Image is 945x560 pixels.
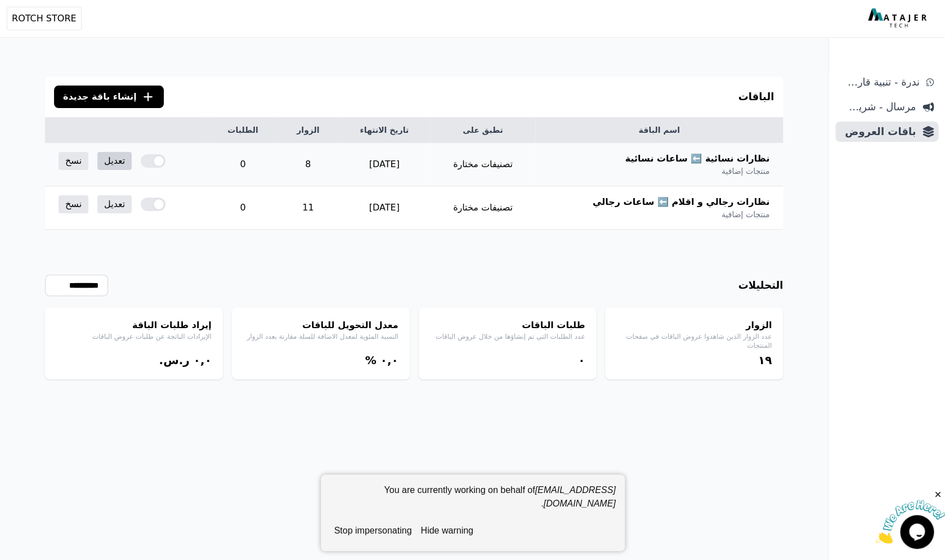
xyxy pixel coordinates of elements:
button: إنشاء باقة جديدة [54,86,164,108]
th: الزوار [278,118,338,143]
em: [EMAIL_ADDRESS][DOMAIN_NAME] [535,485,615,508]
span: ROTCH STORE [12,12,77,25]
th: اسم الباقة [535,118,783,143]
h4: الزوار [616,319,772,332]
td: 8 [278,143,338,186]
td: 0 [208,186,277,230]
button: ROTCH STORE [7,7,82,30]
span: منتجات إضافية [722,209,769,220]
td: 0 [208,143,277,186]
button: stop impersonating [330,519,416,542]
td: [DATE] [338,143,431,186]
span: إنشاء باقة جديدة [63,90,137,104]
th: تطبق على [430,118,535,143]
div: ١٩ [616,352,772,368]
span: نظارات رجالي و اقلام ⬅️ ساعات رجالي [593,195,769,209]
th: تاريخ الانتهاء [338,118,431,143]
button: hide warning [416,519,477,542]
p: عدد الزوار الذين شاهدوا عروض الباقات في صفحات المنتجات [616,332,772,350]
span: ر.س. [159,353,189,367]
a: تعديل [97,195,132,213]
h4: معدل التحويل للباقات [243,319,398,332]
bdi: ۰,۰ [194,353,212,367]
span: مرسال - شريط دعاية [840,99,916,115]
span: ندرة - تنبية قارب علي النفاذ [840,74,919,90]
a: نسخ [59,195,88,213]
h4: طلبات الباقات [430,319,585,332]
h4: إيراد طلبات الباقة [56,319,212,332]
iframe: chat widget [875,490,945,543]
td: 11 [278,186,338,230]
span: باقات العروض [840,124,916,140]
span: نظارات نسائية ⬅️ ساعات نسائية [625,152,770,165]
div: You are currently working on behalf of . [330,483,616,519]
img: MatajerTech Logo [868,8,929,29]
h3: الباقات [738,89,774,105]
p: الإيرادات الناتجة عن طلبات عروض الباقات [56,332,212,341]
span: % [365,353,376,367]
bdi: ۰,۰ [380,353,398,367]
p: عدد الطلبات التي تم إنشاؤها من خلال عروض الباقات [430,332,585,341]
p: النسبة المئوية لمعدل الاضافة للسلة مقارنة بعدد الزوار [243,332,398,341]
td: تصنيفات مختارة [430,186,535,230]
td: تصنيفات مختارة [430,143,535,186]
h3: التحليلات [738,277,783,293]
th: الطلبات [208,118,277,143]
a: تعديل [97,152,132,170]
span: منتجات إضافية [722,165,769,177]
td: [DATE] [338,186,431,230]
div: ۰ [430,352,585,368]
a: نسخ [59,152,88,170]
